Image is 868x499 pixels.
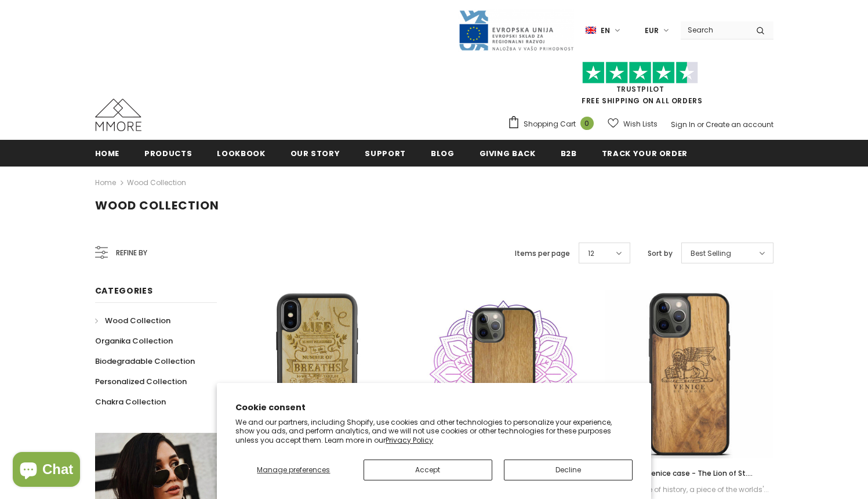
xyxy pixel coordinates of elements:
span: Biodegradable Collection [95,356,195,367]
a: B2B [561,140,577,166]
div: Own a piece of history, a piece of the worlds'... [605,483,773,496]
a: Biodegradable Collection [95,351,195,371]
a: Track your order [602,140,688,166]
a: Wood Collection [95,310,170,331]
span: FREE SHIPPING ON ALL ORDERS [507,67,773,106]
span: Organika Collection [95,335,173,346]
h2: Cookie consent [235,402,633,414]
a: Lookbook [217,140,265,166]
a: Sign In [671,120,695,129]
button: Decline [504,460,633,480]
a: Trustpilot [616,84,664,94]
inbox-online-store-chat: Shopify online store chat [9,452,83,490]
button: Accept [364,460,492,480]
a: Home [95,176,116,190]
span: Wish Lists [623,118,658,130]
a: Home [95,140,120,166]
span: Our Story [290,148,340,159]
span: Categories [95,285,153,296]
span: B2B [561,148,577,159]
label: Items per page [515,248,570,259]
span: 0 [580,117,594,130]
a: Personalized Collection [95,371,187,392]
button: Manage preferences [235,460,351,480]
a: Create an account [706,120,773,129]
a: Privacy Policy [386,435,433,445]
span: Refine by [116,247,147,259]
img: Javni Razpis [458,9,574,52]
span: Wood Collection [105,315,170,326]
a: support [365,140,406,166]
span: support [365,148,406,159]
img: i-lang-1.png [586,26,596,35]
a: Wish Lists [608,114,658,134]
span: or [697,120,704,129]
a: Shopping Cart 0 [507,115,600,133]
a: The Venice case - The Lion of St. [PERSON_NAME] with the lettering [605,467,773,480]
span: Home [95,148,120,159]
a: Our Story [290,140,340,166]
span: Products [144,148,192,159]
span: Track your order [602,148,688,159]
a: Blog [431,140,455,166]
span: Blog [431,148,455,159]
span: Shopping Cart [524,118,576,130]
span: Wood Collection [95,197,219,214]
img: MMORE Cases [95,99,141,131]
span: Personalized Collection [95,376,187,387]
a: Javni Razpis [458,25,574,35]
a: Products [144,140,192,166]
p: We and our partners, including Shopify, use cookies and other technologies to personalize your ex... [235,418,633,445]
span: The Venice case - The Lion of St. [PERSON_NAME] with the lettering [628,468,753,491]
input: Search Site [681,21,747,38]
a: Chakra Collection [95,392,166,412]
span: Chakra Collection [95,396,166,407]
span: Giving back [480,148,536,159]
span: Manage preferences [257,465,330,475]
span: 12 [588,248,594,259]
span: Lookbook [217,148,265,159]
a: Giving back [480,140,536,166]
a: Organika Collection [95,331,173,351]
a: Wood Collection [127,178,186,187]
span: en [601,25,610,37]
label: Sort by [648,248,673,259]
img: Trust Pilot Stars [582,62,698,84]
span: EUR [645,25,659,37]
span: Best Selling [691,248,731,259]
